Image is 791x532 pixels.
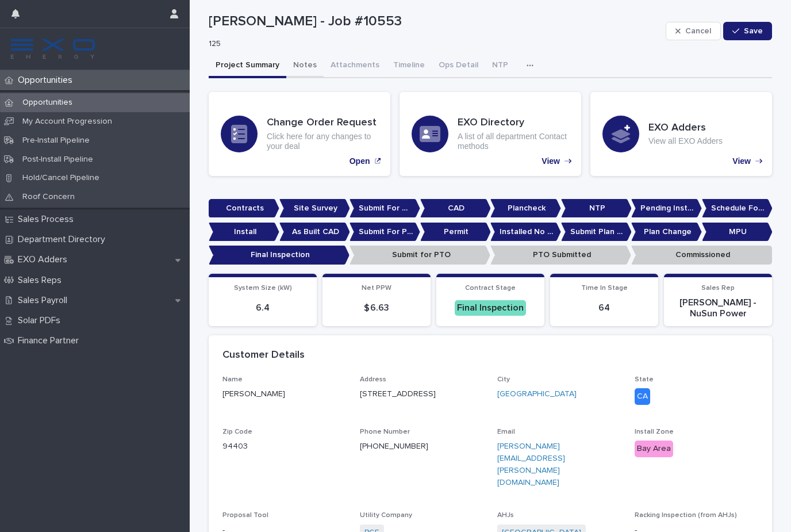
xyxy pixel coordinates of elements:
[420,223,491,242] p: Permit
[362,285,391,292] span: Net PPW
[581,285,628,292] span: Time In Stage
[432,54,485,78] button: Ops Detail
[497,428,515,435] span: Email
[13,173,109,183] p: Hold/Cancel Pipeline
[209,223,279,242] p: Install
[497,388,577,400] a: [GEOGRAPHIC_DATA]
[350,223,420,242] p: Submit For Permit
[222,441,346,453] p: 94403
[222,388,346,400] p: [PERSON_NAME]
[360,428,410,435] span: Phone Number
[13,295,76,306] p: Sales Payroll
[209,13,661,30] p: [PERSON_NAME] - Job #10553
[222,428,252,435] span: Zip Code
[465,285,516,292] span: Contract Stage
[13,214,83,225] p: Sales Process
[360,388,436,400] p: [STREET_ADDRESS]
[386,54,432,78] button: Timeline
[324,54,386,78] button: Attachments
[631,223,702,242] p: Plan Change
[497,512,514,519] span: AHJs
[666,22,721,40] button: Cancel
[234,285,292,292] span: System Size (kW)
[542,156,560,166] p: View
[350,156,370,166] p: Open
[13,254,76,265] p: EXO Adders
[455,300,526,316] div: Final Inspection
[13,275,71,286] p: Sales Reps
[222,376,243,383] span: Name
[485,54,515,78] button: NTP
[209,199,279,218] p: Contracts
[648,136,723,146] p: View all EXO Adders
[671,297,765,319] p: [PERSON_NAME] - NuSun Power
[13,155,102,164] p: Post-Install Pipeline
[13,136,99,146] p: Pre-Install Pipeline
[557,303,651,313] p: 64
[13,335,88,346] p: Finance Partner
[648,122,723,135] h3: EXO Adders
[400,92,581,176] a: View
[635,388,650,405] div: CA
[497,376,510,383] span: City
[13,75,82,86] p: Opportunities
[279,223,350,242] p: As Built CAD
[635,428,674,435] span: Install Zone
[13,117,121,127] p: My Account Progression
[360,442,428,450] a: [PHONE_NUMBER]
[458,132,569,151] p: A list of all department Contact methods
[590,92,772,176] a: View
[13,98,82,108] p: Opportunities
[701,285,735,292] span: Sales Rep
[350,246,490,265] p: Submit for PTO
[9,37,97,60] img: FKS5r6ZBThi8E5hshIGi
[458,117,569,129] h3: EXO Directory
[702,199,773,218] p: Schedule For Install
[732,156,751,166] p: View
[279,199,350,218] p: Site Survey
[420,199,491,218] p: CAD
[222,349,305,362] h2: Customer Details
[209,246,350,265] p: Final Inspection
[209,54,286,78] button: Project Summary
[635,512,737,519] span: Racking Inspection (from AHJs)
[267,117,378,129] h3: Change Order Request
[360,376,386,383] span: Address
[209,39,656,49] p: 125
[561,199,632,218] p: NTP
[497,442,565,486] a: [PERSON_NAME][EMAIL_ADDRESS][PERSON_NAME][DOMAIN_NAME]
[635,441,673,457] div: Bay Area
[13,315,70,326] p: Solar PDFs
[209,92,390,176] a: Open
[702,223,773,242] p: MPU
[360,512,412,519] span: Utility Company
[216,303,310,313] p: 6.4
[329,303,424,313] p: $ 6.63
[685,27,711,35] span: Cancel
[13,234,114,245] p: Department Directory
[490,199,561,218] p: Plancheck
[631,199,702,218] p: Pending Install Task
[631,246,772,265] p: Commissioned
[635,376,654,383] span: State
[723,22,772,40] button: Save
[350,199,420,218] p: Submit For CAD
[222,512,268,519] span: Proposal Tool
[490,246,631,265] p: PTO Submitted
[286,54,324,78] button: Notes
[490,223,561,242] p: Installed No Permit
[267,132,378,151] p: Click here for any changes to your deal
[561,223,632,242] p: Submit Plan Change
[13,192,84,202] p: Roof Concern
[744,27,763,35] span: Save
